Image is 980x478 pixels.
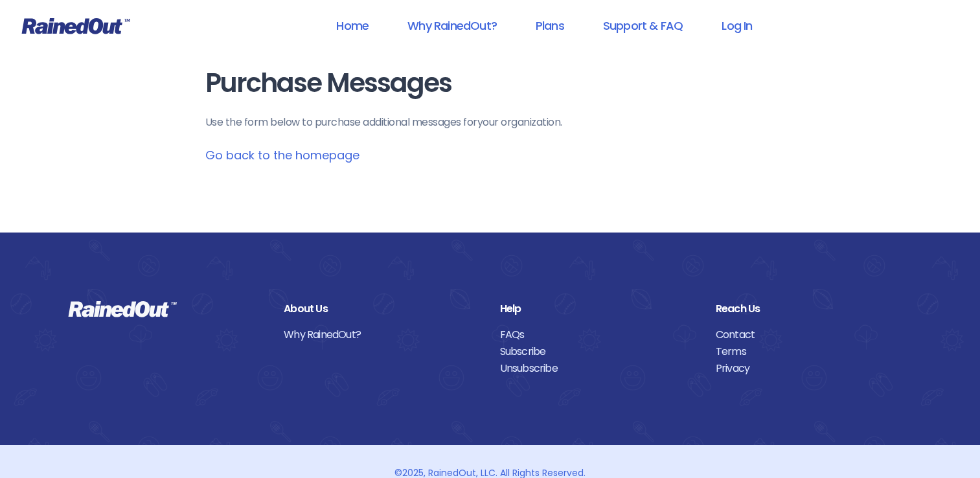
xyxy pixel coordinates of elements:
a: Subscribe [500,343,696,360]
a: Go back to the homepage [205,147,359,163]
a: Why RainedOut? [391,11,514,40]
a: Unsubscribe [500,360,696,377]
h1: Purchase Messages [205,69,775,98]
a: Log In [705,11,769,40]
a: FAQs [500,326,696,343]
div: About Us [284,301,480,317]
a: Why RainedOut? [284,326,480,343]
div: Help [500,301,696,317]
a: Support & FAQ [586,11,700,40]
a: Contact [716,326,912,343]
a: Plans [519,11,581,40]
a: Terms [716,343,912,360]
div: Reach Us [716,301,912,317]
a: Privacy [716,360,912,377]
a: Home [319,11,385,40]
p: Use the form below to purchase additional messages for your organization . [205,115,775,130]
